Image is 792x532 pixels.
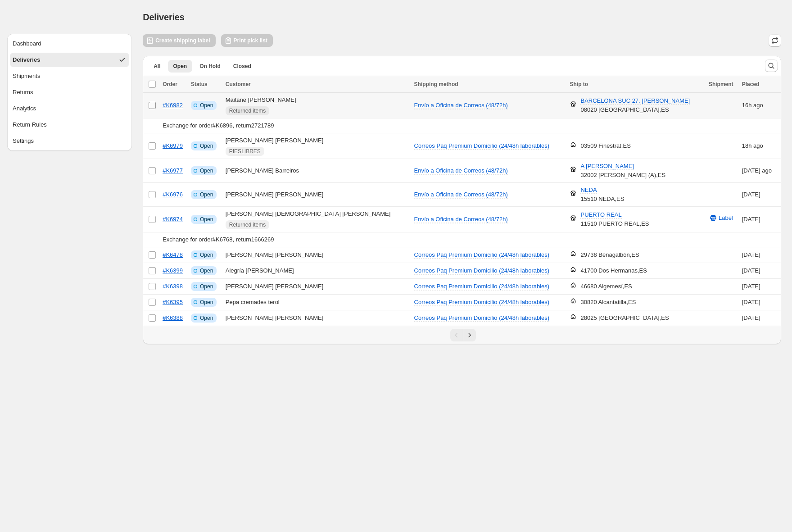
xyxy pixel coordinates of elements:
a: #K6976 [163,191,183,198]
div: 41700 Dos Hermanas , ES [580,266,647,275]
button: Correos Paq Premium Domicilio (24/48h laborables) [409,295,555,309]
time: Thursday, September 4, 2025 at 9:29:48 PM [742,102,752,109]
time: Tuesday, July 29, 2025 at 9:41:42 AM [742,299,760,305]
span: Open [200,283,213,290]
span: Open [173,63,187,70]
button: BARCELONA SUC 27. [PERSON_NAME] [575,94,695,108]
div: 28025 [GEOGRAPHIC_DATA] , ES [580,314,669,323]
button: NEDA [575,183,602,197]
div: 29738 Benagalbón , ES [580,250,639,259]
a: #K6388 [163,314,183,321]
a: #K6979 [163,142,183,149]
td: [PERSON_NAME] [PERSON_NAME] [223,133,412,159]
span: Correos Paq Premium Domicilio (24/48h laborables) [414,251,550,258]
span: A [PERSON_NAME] [580,163,634,170]
button: Analytics [10,101,129,116]
span: Open [200,216,213,223]
div: 46680 Algemesí , ES [580,282,632,291]
span: Correos Paq Premium Domicilio (24/48h laborables) [414,267,550,274]
button: Return Rules [10,118,129,132]
span: Open [200,102,213,109]
a: #K6982 [163,102,183,109]
span: Open [200,267,213,274]
div: Deliveries [13,55,40,64]
span: Returned items [229,107,266,114]
span: Open [200,299,213,306]
td: ago [739,159,781,183]
button: Settings [10,134,129,148]
div: 08020 [GEOGRAPHIC_DATA] , ES [580,96,690,114]
div: Settings [13,136,34,146]
button: Deliveries [10,53,129,67]
time: Tuesday, July 29, 2025 at 10:36:49 AM [742,283,760,290]
button: A [PERSON_NAME] [575,159,639,173]
time: Saturday, August 2, 2025 at 9:23:24 AM [742,251,760,258]
nav: Pagination [143,326,781,344]
a: #K6395 [163,299,183,305]
span: Open [200,167,213,174]
span: PIESLIBRES [229,148,261,155]
div: 30820 Alcantatilla , ES [580,298,636,307]
time: Tuesday, July 29, 2025 at 7:02:39 AM [742,314,760,321]
time: Thursday, September 4, 2025 at 12:44:33 PM [742,191,760,198]
time: Tuesday, July 29, 2025 at 10:45:39 AM [742,267,760,274]
span: Shipping method [414,81,458,87]
span: BARCELONA SUC 27. [PERSON_NAME] [580,97,690,105]
span: Correos Paq Premium Domicilio (24/48h laborables) [414,142,550,149]
span: Correos Paq Premium Domicilio (24/48h laborables) [414,314,550,321]
div: 11510 PUERTO REAL , ES [580,210,649,228]
button: Shipments [10,69,129,83]
span: Order [163,81,177,87]
td: Maitane [PERSON_NAME] [223,93,412,118]
td: [PERSON_NAME] [PERSON_NAME] [223,279,412,295]
div: Dashboard [13,39,41,48]
span: Open [200,191,213,198]
button: Label [703,211,738,225]
button: Envío a Oficina de Correos (48/72h) [409,164,513,178]
span: Envío a Oficina de Correos (48/72h) [414,167,508,174]
td: ago [739,133,781,159]
button: Dashboard [10,36,129,51]
td: [PERSON_NAME] Barreiros [223,159,412,183]
span: Returned items [229,221,266,228]
span: Open [200,314,213,322]
td: [PERSON_NAME] [PERSON_NAME] [223,247,412,263]
button: Next [463,329,476,341]
div: Analytics [13,104,36,113]
span: On Hold [199,63,221,70]
span: Closed [233,63,251,70]
span: Open [200,251,213,259]
span: Envío a Oficina de Correos (48/72h) [414,191,508,198]
button: Correos Paq Premium Domicilio (24/48h laborables) [409,311,555,325]
span: Placed [742,81,760,87]
span: Correos Paq Premium Domicilio (24/48h laborables) [414,283,550,290]
span: Envío a Oficina de Correos (48/72h) [414,216,508,223]
td: [PERSON_NAME] [PERSON_NAME] [223,310,412,326]
button: Returns [10,85,129,100]
a: #K6398 [163,283,183,290]
button: Correos Paq Premium Domicilio (24/48h laborables) [409,248,555,262]
div: Return Rules [13,120,47,129]
button: Envío a Oficina de Correos (48/72h) [409,187,513,202]
a: #K6399 [163,267,183,274]
div: 03509 Finestrat , ES [580,141,630,150]
span: Envío a Oficina de Correos (48/72h) [414,102,508,109]
div: Shipments [13,72,40,81]
span: Label [719,214,733,223]
span: Status [191,81,208,87]
span: All [154,63,160,70]
td: Exchange for order #K6768 , return 1666269 [160,232,781,247]
time: Thursday, September 4, 2025 at 9:48:05 AM [742,216,760,223]
div: 15510 NEDA , ES [580,186,624,204]
div: 32002 [PERSON_NAME] (A) , ES [580,162,665,180]
time: Thursday, September 4, 2025 at 1:30:41 PM [742,167,760,174]
span: NEDA [580,186,597,194]
button: Correos Paq Premium Domicilio (24/48h laborables) [409,279,555,294]
button: Correos Paq Premium Domicilio (24/48h laborables) [409,139,555,153]
td: Alegría [PERSON_NAME] [223,263,412,279]
button: Search and filter results [765,59,778,72]
span: Ship to [570,81,588,87]
time: Thursday, September 4, 2025 at 7:32:02 PM [742,142,752,149]
div: Returns [13,88,33,97]
a: #K6478 [163,251,183,258]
